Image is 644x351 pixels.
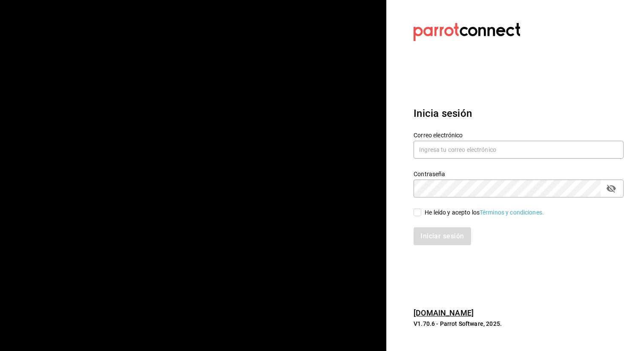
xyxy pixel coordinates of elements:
label: Correo electrónico [414,132,624,138]
h3: Inicia sesión [414,106,624,121]
a: [DOMAIN_NAME] [414,308,474,317]
a: Términos y condiciones. [480,209,544,216]
button: passwordField [604,181,618,196]
p: V1.70.6 - Parrot Software, 2025. [414,319,624,328]
input: Ingresa tu correo electrónico [414,141,624,159]
label: Contraseña [414,171,624,177]
div: He leído y acepto los [425,208,544,217]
